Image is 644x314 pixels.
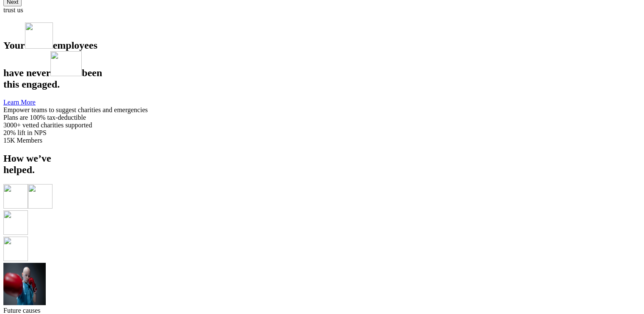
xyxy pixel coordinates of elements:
[3,137,641,144] div: 15K Members
[3,6,23,14] span: trust us
[3,307,41,314] span: Future causes
[3,22,641,90] h2: Your employees have never been this engaged.
[3,99,36,106] a: Learn More
[3,129,641,137] div: 20% lift in NPS
[3,153,641,176] h2: How we’ve helped.
[3,106,641,114] div: Empower teams to suggest charities and emergencies
[3,121,641,129] div: 3000+ vetted charities supported
[3,114,641,121] div: Plans are 100% tax-deductible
